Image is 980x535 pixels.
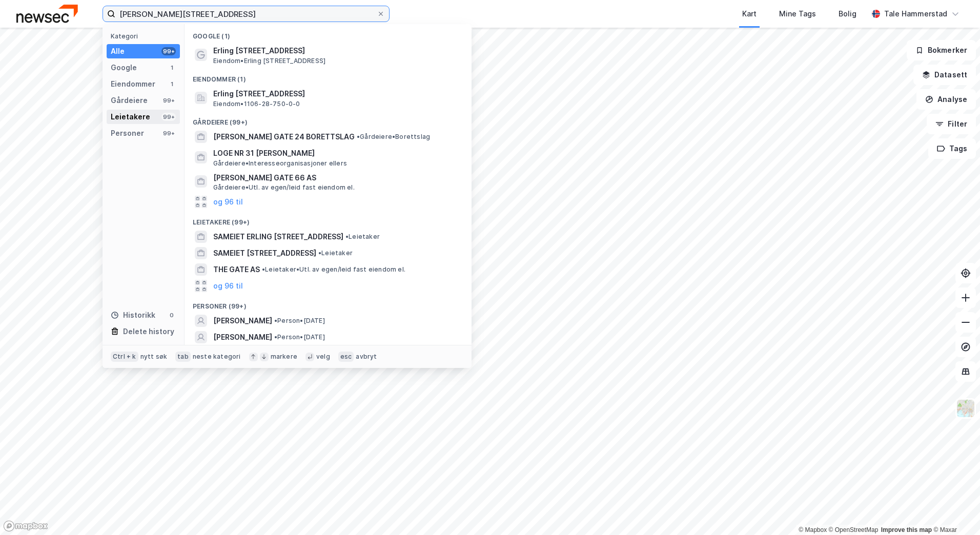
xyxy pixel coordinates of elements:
a: Improve this map [881,526,932,533]
span: • [274,317,277,324]
span: Eiendom • Erling [STREET_ADDRESS] [213,57,325,65]
div: Google [111,61,137,74]
div: Bolig [839,8,856,20]
div: markere [271,353,297,361]
a: Mapbox homepage [3,520,48,532]
a: Mapbox [799,526,827,533]
span: SAMEIET [STREET_ADDRESS] [213,247,316,259]
button: Filter [927,114,976,134]
span: Leietaker [318,249,353,257]
span: Leietaker • Utl. av egen/leid fast eiendom el. [262,265,405,274]
div: Mine Tags [779,8,816,20]
span: • [318,249,321,257]
span: • [357,133,360,140]
span: Leietaker [345,233,380,241]
div: avbryt [356,353,377,361]
button: Tags [928,138,976,159]
span: Person • [DATE] [274,333,325,341]
button: Datasett [913,65,976,85]
button: og 96 til [213,196,243,208]
span: Gårdeiere • Borettslag [357,133,430,141]
div: 99+ [161,129,176,137]
span: THE GATE AS [213,263,260,276]
div: 1 [168,80,176,88]
span: [PERSON_NAME] [213,315,272,327]
div: Eiendommer (1) [185,67,472,86]
div: Alle [111,45,125,57]
span: Erling [STREET_ADDRESS] [213,88,459,100]
div: Kategori [111,32,180,40]
div: Personer [111,127,144,139]
span: • [262,265,265,273]
div: tab [175,352,191,362]
span: LOGE NR 31 [PERSON_NAME] [213,147,459,159]
div: Personer (99+) [185,294,472,313]
span: Gårdeiere • Interesseorganisasjoner ellers [213,159,347,168]
div: Kontrollprogram for chat [929,486,980,535]
div: 99+ [161,96,176,105]
div: Delete history [123,325,174,338]
img: newsec-logo.f6e21ccffca1b3a03d2d.png [16,5,78,23]
span: [PERSON_NAME] GATE 66 AS [213,172,459,184]
div: Ctrl + k [111,352,138,362]
span: • [274,333,277,341]
iframe: Chat Widget [929,486,980,535]
a: OpenStreetMap [829,526,879,533]
span: [PERSON_NAME] [213,331,272,343]
div: Historikk [111,309,155,321]
div: esc [338,352,354,362]
button: Analyse [916,89,976,110]
span: Erling [STREET_ADDRESS] [213,45,459,57]
span: Gårdeiere • Utl. av egen/leid fast eiendom el. [213,183,355,192]
img: Z [956,399,975,418]
div: 99+ [161,113,176,121]
div: 0 [168,311,176,319]
div: Google (1) [185,24,472,43]
div: Kart [742,8,757,20]
button: Bokmerker [907,40,976,60]
span: SAMEIET ERLING [STREET_ADDRESS] [213,231,343,243]
div: 99+ [161,47,176,55]
div: neste kategori [193,353,241,361]
div: nytt søk [140,353,168,361]
span: Person • [DATE] [274,317,325,325]
div: Eiendommer [111,78,155,90]
span: [PERSON_NAME] GATE 24 BORETTSLAG [213,131,355,143]
span: • [345,233,349,240]
div: Gårdeiere [111,94,148,107]
button: og 96 til [213,280,243,292]
div: Leietakere (99+) [185,210,472,229]
div: Gårdeiere (99+) [185,110,472,129]
div: velg [316,353,330,361]
input: Søk på adresse, matrikkel, gårdeiere, leietakere eller personer [115,6,377,22]
div: Tale Hammerstad [884,8,947,20]
div: 1 [168,64,176,72]
span: Eiendom • 1106-28-750-0-0 [213,100,300,108]
div: Leietakere [111,111,150,123]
